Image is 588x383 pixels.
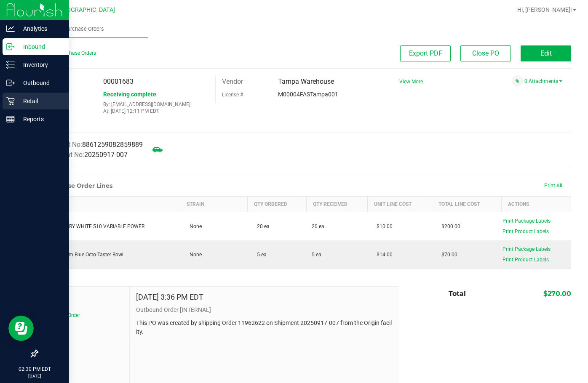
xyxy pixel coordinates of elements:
[6,115,15,123] inline-svg: Reports
[543,290,571,298] span: $270.00
[4,373,65,379] p: [DATE]
[399,79,423,85] a: View More
[437,252,457,258] span: $70.00
[312,223,324,230] span: 20 ea
[44,293,123,303] span: Notes
[460,45,511,61] button: Close PO
[253,223,270,229] span: 20 ea
[248,197,307,212] th: Qty Ordered
[278,91,338,98] span: M00004FASTampa001
[15,78,65,88] p: Outbound
[307,197,367,212] th: Qty Received
[544,183,562,189] span: Print All
[149,141,166,158] span: Mark as not Arrived
[449,290,466,298] span: Total
[312,251,321,258] span: 5 ea
[20,20,148,38] a: Purchase Orders
[502,218,551,224] span: Print Package Labels
[84,151,128,159] span: 20250917-007
[103,101,209,107] p: By: [EMAIL_ADDRESS][DOMAIN_NAME]
[517,6,572,13] span: Hi, [PERSON_NAME]!
[185,252,202,258] span: None
[46,182,112,189] h1: Purchase Order Lines
[15,114,65,124] p: Reports
[6,97,15,105] inline-svg: Retail
[136,293,203,301] h4: [DATE] 3:36 PM EDT
[82,141,143,149] span: 8861259082859889
[103,108,209,114] p: At: [DATE] 12:11 PM EDT
[6,43,15,51] inline-svg: Inbound
[502,229,549,234] span: Print Product Labels
[44,150,128,160] label: Shipment No:
[6,61,15,69] inline-svg: Inventory
[502,246,551,252] span: Print Package Labels
[43,223,175,230] div: FT BATTERY WHITE 510 VARIABLE POWER
[136,306,393,314] p: Outbound Order [INTERNAL]
[437,223,460,229] span: $200.00
[278,77,334,85] span: Tampa Warehouse
[472,49,499,57] span: Close PO
[367,197,432,212] th: Unit Line Cost
[521,45,571,61] button: Edit
[372,223,393,229] span: $10.00
[15,60,65,70] p: Inventory
[6,79,15,87] inline-svg: Outbound
[103,77,134,85] span: 00001683
[57,6,115,13] span: [GEOGRAPHIC_DATA]
[44,140,143,150] label: Manifest No:
[38,197,180,212] th: Item
[15,96,65,106] p: Retail
[8,316,34,341] iframe: Resource center
[409,49,442,57] span: Export PDF
[540,49,552,57] span: Edit
[53,25,115,33] span: Purchase Orders
[512,75,523,87] span: Attach a document
[222,88,243,101] label: License #
[524,78,562,84] a: 0 Attachments
[43,251,175,258] div: GRV 16mm Blue Octo-Taster Bowl
[253,252,267,258] span: 5 ea
[501,197,571,212] th: Actions
[103,91,156,98] span: Receiving complete
[4,365,65,373] p: 02:30 PM EDT
[372,252,393,258] span: $14.00
[185,223,202,229] span: None
[222,75,243,88] label: Vendor
[136,319,393,336] p: This PO was created by shipping Order 11962622 on Shipment 20250917-007 from the Origin facility.
[400,45,451,61] button: Export PDF
[15,42,65,52] p: Inbound
[6,24,15,33] inline-svg: Analytics
[502,257,549,263] span: Print Product Labels
[432,197,502,212] th: Total Line Cost
[15,24,65,34] p: Analytics
[180,197,248,212] th: Strain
